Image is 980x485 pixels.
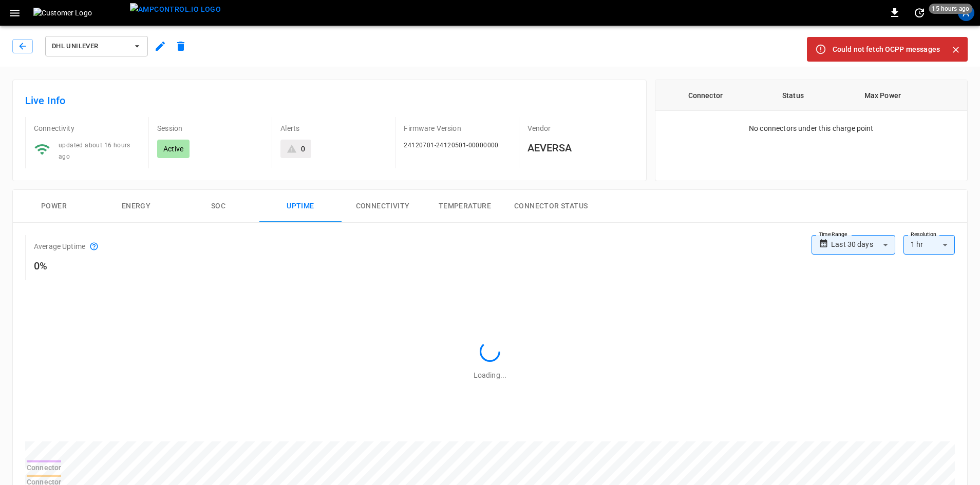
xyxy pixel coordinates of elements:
[301,144,305,154] div: 0
[911,230,936,239] label: Resolution
[474,371,506,379] span: Loading...
[404,123,510,133] p: Firmware Version
[831,235,895,255] div: Last 30 days
[527,123,634,133] p: Vendor
[911,5,928,21] button: set refresh interval
[903,235,955,255] div: 1 hr
[130,3,221,16] img: ampcontrol.io logo
[280,123,387,133] p: Alerts
[25,92,634,109] h6: Live Info
[948,42,964,57] button: Close
[34,123,140,133] p: Connectivity
[929,4,972,14] span: 15 hours ago
[59,142,130,160] span: updated about 16 hours ago
[157,123,263,133] p: Session
[52,41,128,52] span: DHL Unilever
[45,36,148,56] button: DHL Unilever
[749,123,874,133] p: No connectors under this charge point
[163,144,183,154] p: Active
[833,40,940,59] div: Could not fetch OCPP messages
[342,190,424,223] button: Connectivity
[34,241,85,251] p: Average Uptime
[33,8,126,18] img: Customer Logo
[404,142,498,149] span: 24120701-24120501-00000000
[506,190,596,223] button: Connector Status
[259,190,342,223] button: Uptime
[756,80,830,111] th: Status
[819,230,847,239] label: Time Range
[655,80,967,111] table: connector table
[527,140,634,156] h6: AEVERSA
[34,258,99,274] h6: 0%
[424,190,506,223] button: Temperature
[655,80,756,111] th: Connector
[13,190,95,223] button: Power
[95,190,177,223] button: Energy
[177,190,259,223] button: SOC
[831,80,935,111] th: Max Power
